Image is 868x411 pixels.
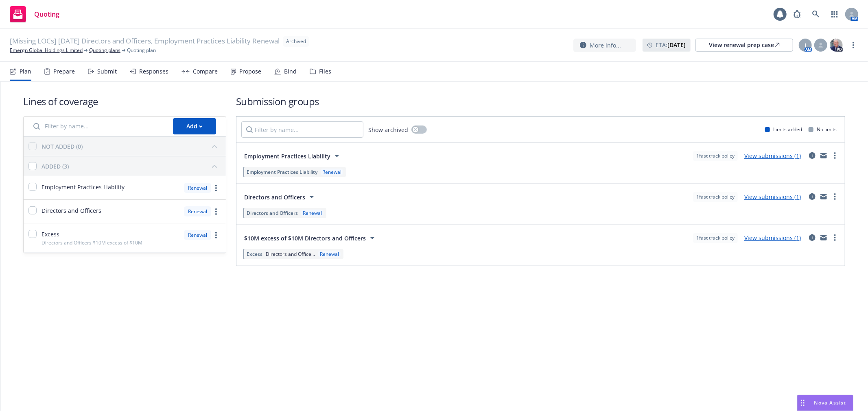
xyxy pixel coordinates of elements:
[286,38,306,45] span: Archived
[97,68,117,75] div: Submit
[241,230,380,246] button: $10M excess of $10M Directors and Officers
[211,183,221,193] a: more
[696,152,735,160] span: 1 fast track policy
[34,11,59,17] span: Quoting
[826,6,843,22] a: Switch app
[696,234,735,242] span: 1 fast track policy
[247,251,262,257] span: Excess
[284,68,297,75] div: Bind
[247,210,298,216] span: Directors and Officers
[241,148,345,164] button: Employment Practices Liability
[830,192,840,201] a: more
[42,162,69,171] div: ADDED (3)
[266,251,315,257] span: Directors and Office...
[807,151,817,160] a: circleInformation
[244,193,305,201] span: Directors and Officers
[318,251,341,257] div: Renewal
[798,395,808,411] div: Drag to move
[709,39,780,51] div: View renewal prep case
[42,142,83,151] div: NOT ADDED (0)
[173,118,216,134] button: Add
[809,126,837,133] div: No limits
[211,207,221,216] a: more
[368,125,408,134] span: Show archived
[807,233,817,242] a: circleInformation
[211,230,221,240] a: more
[42,239,142,246] span: Directors and Officers $10M excess of $10M
[696,193,735,201] span: 1 fast track policy
[244,234,366,242] span: $10M excess of $10M Directors and Officers
[247,169,317,175] span: Employment Practices Liability
[53,68,75,75] div: Prepare
[28,118,168,134] input: Filter by name...
[830,233,840,242] a: more
[667,41,686,49] strong: [DATE]
[42,230,59,238] span: Excess
[573,39,636,52] button: More info...
[656,41,686,49] span: ETA :
[42,160,221,173] button: ADDED (3)
[139,68,168,75] div: Responses
[321,169,343,175] div: Renewal
[830,39,843,52] img: photo
[744,234,801,242] a: View submissions (1)
[830,151,840,160] a: more
[805,41,806,50] span: J
[193,68,218,75] div: Compare
[184,183,211,193] div: Renewal
[301,210,324,216] div: Renewal
[808,6,824,22] a: Search
[42,183,125,191] span: Employment Practices Liability
[42,140,221,153] button: NOT ADDED (0)
[184,230,211,240] div: Renewal
[814,399,846,406] span: Nova Assist
[10,36,280,47] span: [Missing LOCs] [DATE] Directors and Officers, Employment Practices Liability Renewal
[807,192,817,201] a: circleInformation
[10,47,83,54] a: Emergn Global Holdings Limited
[819,192,829,201] a: mail
[186,119,203,134] div: Add
[590,41,621,50] span: More info...
[744,193,801,201] a: View submissions (1)
[797,395,853,411] button: Nova Assist
[789,6,805,22] a: Report a Bug
[819,233,829,242] a: mail
[7,3,63,26] a: Quoting
[236,95,845,108] h1: Submission groups
[23,95,226,108] h1: Lines of coverage
[42,206,101,215] span: Directors and Officers
[89,47,120,54] a: Quoting plans
[744,152,801,160] a: View submissions (1)
[241,121,363,138] input: Filter by name...
[241,189,319,205] button: Directors and Officers
[765,126,802,133] div: Limits added
[848,40,858,50] a: more
[319,68,331,75] div: Files
[184,206,211,216] div: Renewal
[20,68,31,75] div: Plan
[695,39,793,52] a: View renewal prep case
[244,152,330,160] span: Employment Practices Liability
[127,47,156,54] span: Quoting plan
[239,68,261,75] div: Propose
[819,151,829,160] a: mail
